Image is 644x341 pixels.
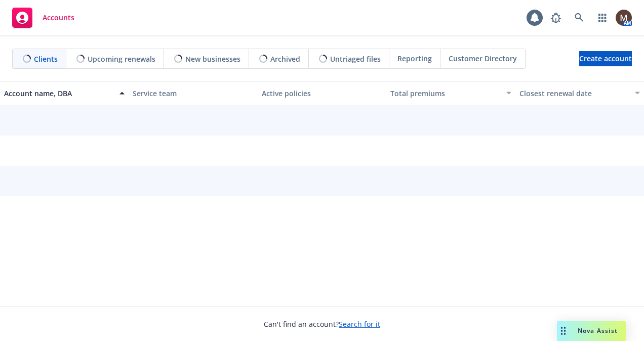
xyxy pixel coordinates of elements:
[515,81,644,105] button: Closest renewal date
[390,88,500,99] div: Total premiums
[339,319,380,329] a: Search for it
[262,88,382,99] div: Active policies
[519,88,629,99] div: Closest renewal date
[8,4,78,32] a: Accounts
[34,54,58,64] span: Clients
[386,81,515,105] button: Total premiums
[569,8,589,28] a: Search
[43,14,74,22] span: Accounts
[397,53,432,64] span: Reporting
[546,8,566,28] a: Report a Bug
[557,321,626,341] button: Nova Assist
[270,54,300,64] span: Archived
[264,319,380,329] span: Can't find an account?
[129,81,257,105] button: Service team
[88,54,155,64] span: Upcoming renewals
[616,10,632,26] img: photo
[579,49,632,68] span: Create account
[133,88,253,99] div: Service team
[578,326,618,335] span: Nova Assist
[557,321,570,341] div: Drag to move
[330,54,381,64] span: Untriaged files
[592,8,613,28] a: Switch app
[4,88,113,99] div: Account name, DBA
[579,51,632,66] a: Create account
[449,53,517,64] span: Customer Directory
[185,54,240,64] span: New businesses
[258,81,386,105] button: Active policies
